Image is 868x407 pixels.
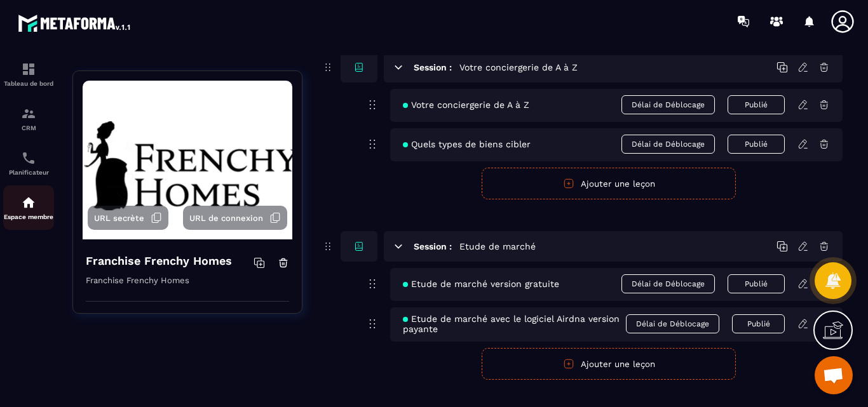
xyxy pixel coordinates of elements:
img: automations [21,195,36,210]
span: Quels types de biens cibler [403,139,531,149]
p: CRM [3,124,54,131]
a: formationformationCRM [3,97,54,141]
span: Délai de Déblocage [621,274,715,293]
button: URL de connexion [183,206,287,230]
a: schedulerschedulerPlanificateur [3,141,54,185]
h6: Session : [414,241,452,251]
p: Planificateur [3,169,54,176]
button: Ajouter une leçon [482,168,736,199]
span: Etude de marché avec le logiciel Airdna version payante [403,314,626,334]
h4: Franchise Frenchy Homes [86,252,232,270]
img: logo [18,11,132,34]
a: formationformationTableau de bord [3,52,54,97]
h5: Etude de marché [459,240,536,253]
img: scheduler [21,150,36,166]
p: Tableau de bord [3,80,54,87]
img: formation [21,106,36,121]
span: Délai de Déblocage [621,95,715,114]
h6: Session : [414,62,452,72]
button: Publié [728,95,785,114]
span: URL secrète [94,213,144,223]
button: Publié [728,274,785,293]
button: Publié [732,314,785,333]
p: Espace membre [3,213,54,220]
span: Votre conciergerie de A à Z [403,100,529,110]
span: URL de connexion [189,213,263,223]
span: Délai de Déblocage [621,135,715,154]
span: Etude de marché version gratuite [403,279,559,289]
div: Ouvrir le chat [815,356,853,394]
button: Publié [728,135,785,154]
span: Délai de Déblocage [626,314,719,333]
p: Franchise Frenchy Homes [86,273,289,302]
img: background [83,81,292,239]
button: Ajouter une leçon [482,348,736,380]
img: formation [21,62,36,77]
button: URL secrète [88,206,168,230]
h5: Votre conciergerie de A à Z [459,61,578,74]
a: automationsautomationsEspace membre [3,185,54,230]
